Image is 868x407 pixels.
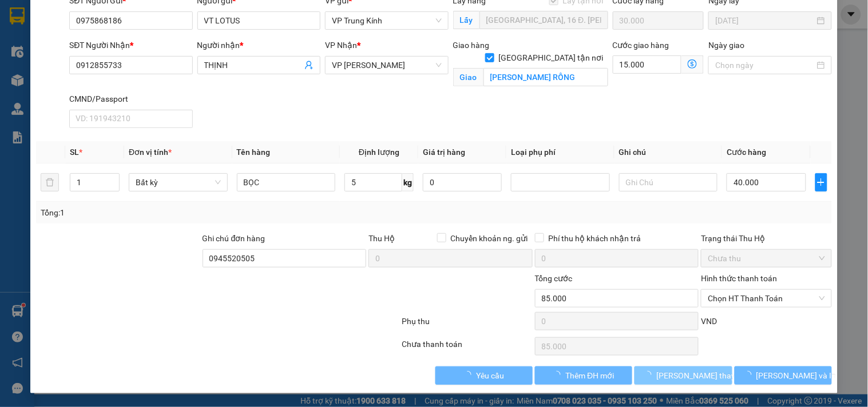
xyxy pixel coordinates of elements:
span: Giao hàng [453,41,490,50]
span: Thêm ĐH mới [565,369,614,382]
div: Trạng thái Thu Hộ [701,232,831,245]
input: Ghi chú đơn hàng [203,249,367,268]
div: Người nhận [197,39,320,51]
div: Tổng: 1 [41,206,336,219]
span: Cước hàng [727,147,766,157]
span: Thu Hộ [368,234,395,243]
span: [PERSON_NAME] và In [756,369,837,382]
span: user-add [304,61,314,70]
span: Đơn vị tính [129,147,172,157]
span: loading [463,371,476,379]
span: kg [402,173,414,191]
input: Ngày lấy [715,14,814,27]
div: Chưa thanh toán [401,338,533,358]
button: delete [41,173,59,191]
span: SL [70,147,79,157]
input: Ngày giao [715,59,814,71]
span: Lấy [453,11,479,29]
span: Giá trị hàng [423,147,465,157]
button: plus [815,173,827,191]
span: VP Trung Kính [332,12,441,29]
th: Ghi chú [615,141,723,163]
input: Ghi Chú [619,173,718,191]
label: Cước giao hàng [613,41,669,50]
span: Chọn HT Thanh Toán [708,290,825,307]
button: Thêm ĐH mới [535,366,632,385]
input: VD: Bàn, Ghế [237,173,336,191]
span: [PERSON_NAME] thay đổi [656,369,748,382]
span: Giao [453,68,483,86]
div: Phụ thu [401,315,533,335]
label: Ngày giao [708,41,744,50]
input: Cước giao hàng [613,55,682,74]
span: loading [644,371,656,379]
div: SĐT Người Nhận [69,39,192,51]
input: Cước lấy hàng [613,11,704,30]
span: loading [553,371,565,379]
span: Yêu cầu [476,369,504,382]
div: CMND/Passport [69,93,192,105]
span: VP Hoàng Văn Thụ [332,57,441,74]
label: Hình thức thanh toán [701,274,777,283]
button: [PERSON_NAME] thay đổi [635,366,732,385]
span: [GEOGRAPHIC_DATA] tận nơi [494,51,608,64]
input: Lấy tận nơi [479,11,608,29]
span: Chưa thu [708,250,825,267]
span: dollar-circle [688,59,697,69]
span: loading [744,371,756,379]
span: VND [701,317,717,326]
label: Ghi chú đơn hàng [203,234,265,243]
span: Phí thu hộ khách nhận trả [544,232,646,245]
span: Chuyển khoản ng. gửi [446,232,533,245]
span: Tổng cước [535,274,573,283]
span: Tên hàng [237,147,271,157]
span: plus [816,178,827,187]
th: Loại phụ phí [506,141,615,163]
span: Định lượng [359,147,399,157]
span: Bất kỳ [136,174,221,191]
span: VP Nhận [325,41,357,50]
input: Giao tận nơi [483,68,608,86]
button: [PERSON_NAME] và In [735,366,832,385]
button: Yêu cầu [435,366,533,385]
